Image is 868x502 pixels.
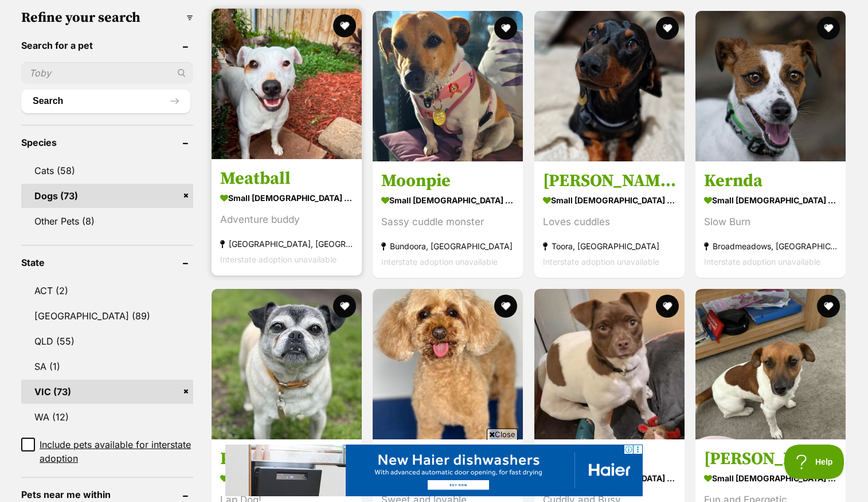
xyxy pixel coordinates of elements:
button: favourite [656,17,679,40]
a: ACT (2) [21,279,193,303]
button: Search [21,90,190,113]
img: Poppy - Pug Dog [212,289,362,439]
header: Species [21,137,193,148]
button: favourite [656,295,679,318]
span: Include pets available for interstate adoption [40,438,193,465]
span: Interstate adoption unavailable [543,257,659,267]
strong: small [DEMOGRAPHIC_DATA] Dog [543,470,676,486]
a: Kernda small [DEMOGRAPHIC_DATA] Dog Slow Burn Broadmeadows, [GEOGRAPHIC_DATA] Interstate adoption... [695,161,846,278]
a: Include pets available for interstate adoption [21,438,193,465]
img: Kernda - Jack Russell Terrier Dog [695,11,846,161]
header: State [21,257,193,268]
h3: Meatball [220,168,353,190]
div: Loves cuddles [543,214,676,230]
button: favourite [333,14,356,37]
a: Moonpie small [DEMOGRAPHIC_DATA] Dog Sassy cuddle monster Bundoora, [GEOGRAPHIC_DATA] Interstate ... [373,161,523,278]
div: Sassy cuddle monster [381,214,514,230]
a: [PERSON_NAME] small [DEMOGRAPHIC_DATA] Dog Loves cuddles Toora, [GEOGRAPHIC_DATA] Interstate adop... [534,161,685,278]
button: favourite [333,295,356,318]
a: Meatball small [DEMOGRAPHIC_DATA] Dog Adventure buddy [GEOGRAPHIC_DATA], [GEOGRAPHIC_DATA] Inters... [212,159,362,276]
strong: small [DEMOGRAPHIC_DATA] Dog [220,470,353,486]
img: Moonpie - Jack Russell Terrier Dog [373,11,523,161]
button: favourite [495,17,518,40]
a: Cats (58) [21,159,193,183]
img: Luther - Dachshund Dog [534,11,685,161]
span: Interstate adoption unavailable [220,254,337,264]
a: [GEOGRAPHIC_DATA] (89) [21,304,193,328]
strong: small [DEMOGRAPHIC_DATA] Dog [220,190,353,206]
a: WA (12) [21,405,193,429]
header: Search for a pet [21,40,193,51]
img: Meatball - Jack Russell Terrier Dog [212,9,362,159]
strong: Broadmeadows, [GEOGRAPHIC_DATA] [704,238,837,254]
a: QLD (55) [21,329,193,353]
header: Pets near me within [21,489,193,500]
strong: small [DEMOGRAPHIC_DATA] Dog [704,192,837,208]
strong: [GEOGRAPHIC_DATA], [GEOGRAPHIC_DATA] [220,236,353,252]
h3: Kernda [704,170,837,192]
iframe: Help Scout Beacon - Open [784,445,845,479]
a: Dogs (73) [21,184,193,208]
h3: [PERSON_NAME] [704,448,837,470]
button: favourite [495,295,518,318]
button: favourite [817,295,840,318]
img: Odie - Jack Russell Terrier Dog [695,289,846,439]
a: VIC (73) [21,380,193,404]
h3: [PERSON_NAME] [543,170,676,192]
strong: small [DEMOGRAPHIC_DATA] Dog [381,192,514,208]
h3: Refine your search [21,10,193,26]
h3: Poppy [220,448,353,470]
span: Close [487,428,518,440]
strong: Toora, [GEOGRAPHIC_DATA] [543,238,676,254]
div: Adventure buddy [220,212,353,227]
strong: Bundoora, [GEOGRAPHIC_DATA] [381,238,514,254]
img: Bounce - Jack Russell Terrier x Pug Dog [534,289,685,439]
h3: Bounce [543,448,676,470]
a: SA (1) [21,354,193,379]
strong: small [DEMOGRAPHIC_DATA] Dog [704,470,837,486]
input: Toby [21,62,193,84]
img: Mitzi - Poodle (Toy) Dog [373,289,523,439]
span: Interstate adoption unavailable [704,257,820,267]
iframe: Advertisement [225,445,643,496]
span: Interstate adoption unavailable [381,257,498,267]
strong: small [DEMOGRAPHIC_DATA] Dog [543,192,676,208]
a: Other Pets (8) [21,209,193,233]
div: Slow Burn [704,214,837,230]
h3: Moonpie [381,170,514,192]
button: favourite [817,17,840,40]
